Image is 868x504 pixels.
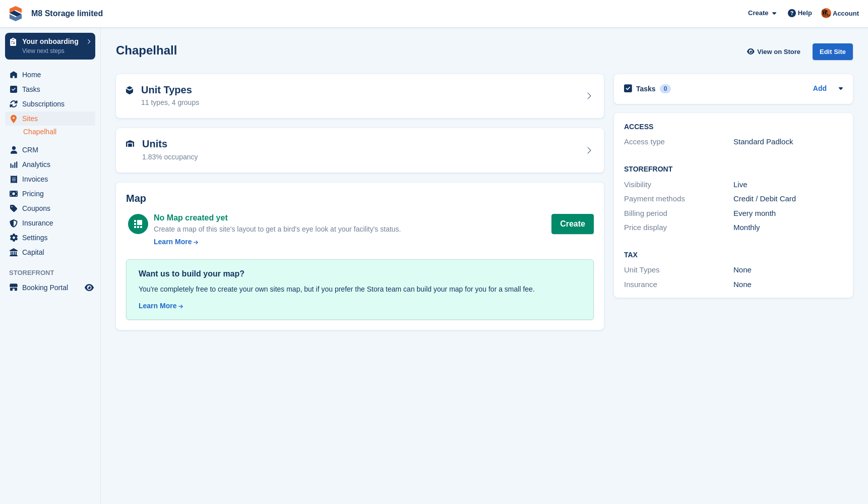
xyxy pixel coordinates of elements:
[748,8,768,18] span: Create
[5,231,95,245] a: menu
[22,38,82,45] p: Your onboarding
[83,282,95,294] a: Preview store
[22,231,83,245] span: Settings
[142,152,198,162] div: 1.83% occupancy
[636,84,656,93] h2: Tasks
[746,43,804,60] a: View on Store
[733,264,843,276] div: None
[22,172,83,186] span: Invoices
[5,143,95,157] a: menu
[139,301,176,311] div: Learn More
[22,157,83,172] span: Analytics
[733,279,843,291] div: None
[624,264,733,276] div: Unit Types
[5,187,95,201] a: menu
[22,97,83,111] span: Subscriptions
[126,193,594,204] h2: Map
[624,251,843,259] h2: Tax
[733,179,843,191] div: Live
[5,33,95,60] a: Your onboarding View next steps
[5,281,95,295] a: menu
[22,187,83,201] span: Pricing
[624,208,733,219] div: Billing period
[154,237,192,247] div: Learn More
[8,6,23,21] img: stora-icon-8386f47178a22dfd0bd8f6a31ec36ba5ce8667c1dd55bd0f319d3a0aa187defe.svg
[141,97,199,108] div: 11 types, 4 groups
[624,179,733,191] div: Visibility
[551,214,594,234] button: Create
[22,201,83,215] span: Coupons
[5,201,95,215] a: menu
[22,68,83,82] span: Home
[9,268,100,278] span: Storefront
[733,208,843,219] div: Every month
[813,43,853,64] a: Edit Site
[798,8,812,18] span: Help
[22,281,83,295] span: Booking Portal
[5,82,95,96] a: menu
[5,245,95,259] a: menu
[5,157,95,172] a: menu
[5,68,95,82] a: menu
[624,136,733,148] div: Access type
[733,193,843,205] div: Credit / Debit Card
[624,193,733,205] div: Payment methods
[126,86,133,94] img: unit-type-icn-2b2737a686de81e16bb02015468b77c625bbabd49415b5ef34ead5e3b44a266d.svg
[23,127,95,137] a: Chapelhall
[624,165,843,174] h2: Storefront
[624,123,843,131] h2: ACCESS
[813,83,827,95] a: Add
[154,224,401,235] div: Create a map of this site's layout to get a bird's eye look at your facility's status.
[813,43,853,60] div: Edit Site
[624,222,733,234] div: Price display
[22,46,82,55] p: View next steps
[142,138,198,150] h2: Units
[139,284,581,295] div: You're completely free to create your own sites map, but if you prefer the Stora team can build y...
[116,43,177,57] h2: Chapelhall
[733,136,843,148] div: Standard Padlock
[22,143,83,157] span: CRM
[116,128,604,173] a: Units 1.83% occupancy
[5,97,95,111] a: menu
[757,47,800,57] span: View on Store
[624,279,733,291] div: Insurance
[141,84,199,96] h2: Unit Types
[821,8,831,18] img: Andy McLafferty
[833,9,859,19] span: Account
[660,84,671,93] div: 0
[5,216,95,230] a: menu
[27,5,107,22] a: M8 Storage limited
[126,140,134,147] img: unit-icn-7be61d7bf1b0ce9d3e12c5938cc71ed9869f7b940bace4675aadf7bd6d80202e.svg
[22,245,83,259] span: Capital
[139,268,581,280] div: Want us to build your map?
[154,212,401,224] div: No Map created yet
[22,82,83,96] span: Tasks
[22,111,83,126] span: Sites
[22,216,83,230] span: Insurance
[5,172,95,186] a: menu
[116,74,604,119] a: Unit Types 11 types, 4 groups
[5,111,95,126] a: menu
[134,220,142,228] img: map-icn-white-8b231986280072e83805622d3debb4903e2986e43859118e7b4002611c8ef794.svg
[733,222,843,234] div: Monthly
[154,237,401,247] a: Learn More
[139,301,581,311] a: Learn More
